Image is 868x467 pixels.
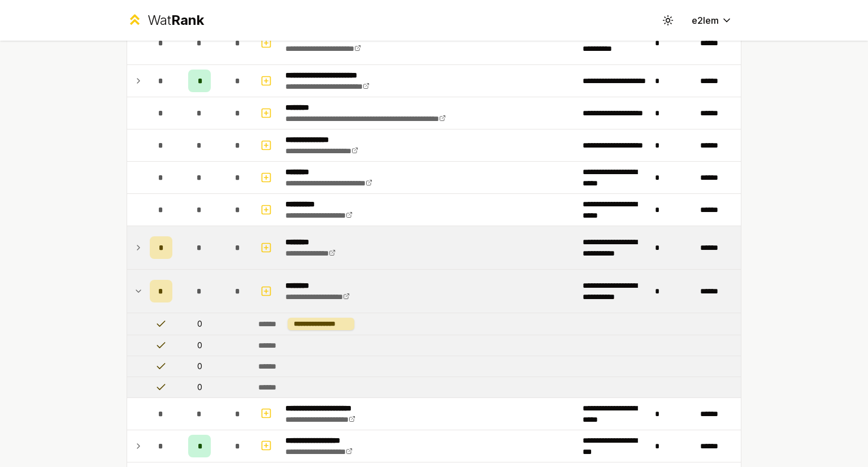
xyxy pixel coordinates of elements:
td: 0 [177,313,222,335]
div: Wat [147,11,204,29]
span: Rank [171,12,204,28]
td: 0 [177,377,222,397]
button: e2lem [683,10,741,31]
td: 0 [177,335,222,356]
a: WatRank [127,11,204,29]
td: 0 [177,356,222,377]
span: e2lem [692,14,719,27]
